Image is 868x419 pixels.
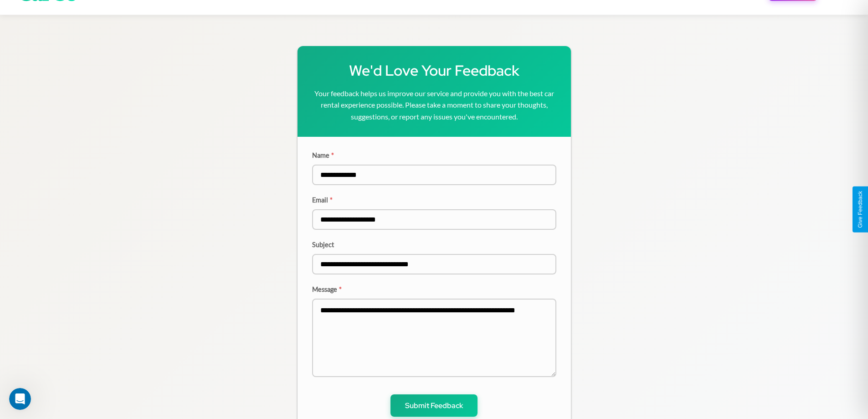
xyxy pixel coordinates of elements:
label: Message [312,285,556,293]
label: Name [312,151,556,159]
label: Email [312,196,556,204]
p: Your feedback helps us improve our service and provide you with the best car rental experience po... [312,88,556,123]
div: Give Feedback [857,191,863,228]
h1: We'd Love Your Feedback [312,61,556,80]
label: Subject [312,241,556,248]
button: Submit Feedback [390,394,478,417]
iframe: Intercom live chat [9,388,31,410]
